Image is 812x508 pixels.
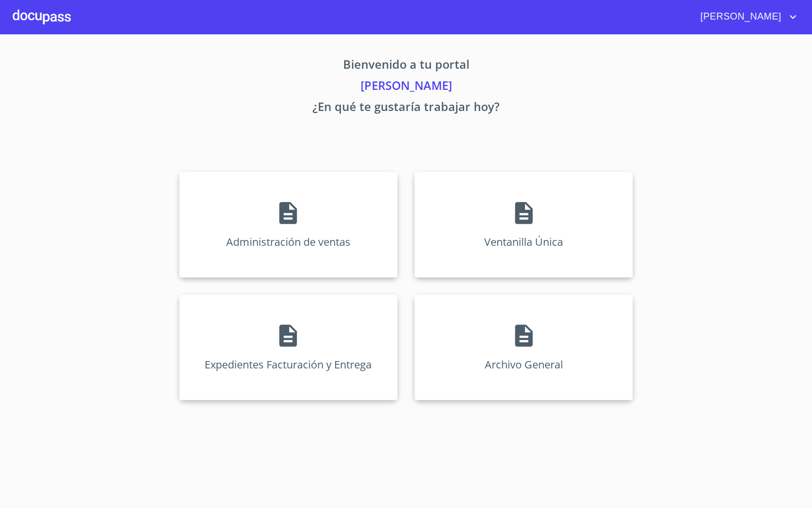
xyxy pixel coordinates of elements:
[485,357,563,372] p: Archivo General
[693,8,799,25] button: account of current user
[80,98,732,119] p: ¿En qué te gustaría trabajar hoy?
[693,8,787,25] span: [PERSON_NAME]
[80,56,732,77] p: Bienvenido a tu portal
[80,77,732,98] p: [PERSON_NAME]
[205,357,372,372] p: Expedientes Facturación y Entrega
[226,235,350,249] p: Administración de ventas
[484,235,563,249] p: Ventanilla Única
